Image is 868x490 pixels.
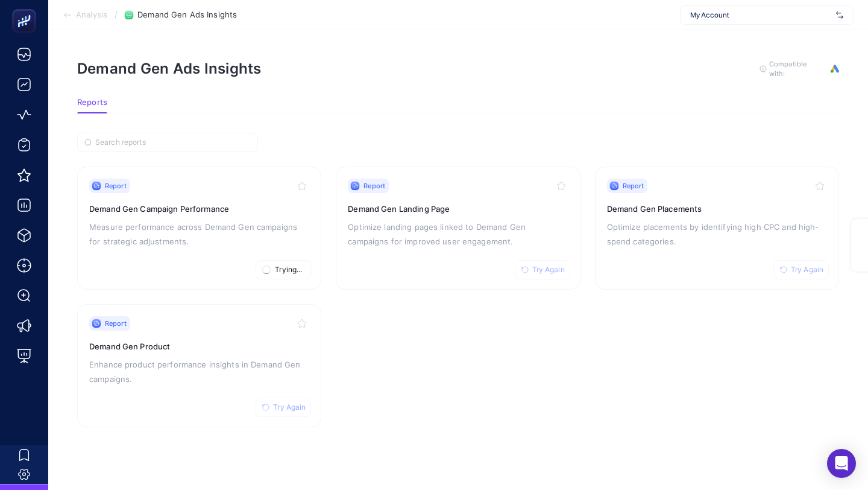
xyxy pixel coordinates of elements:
[105,319,127,328] span: Report
[89,357,309,386] p: Enhance product performance insights in Demand Gen campaigns.
[773,260,829,279] button: Try Again
[273,402,306,412] span: Try Again
[115,10,118,19] span: /
[105,181,127,191] span: Report
[76,10,107,20] span: Analysis
[363,181,385,191] span: Report
[95,138,251,147] input: Search
[595,167,839,290] a: ReportTry AgainDemand Gen PlacementsOptimize placements by identifying high CPC and high-spend ca...
[348,220,568,249] p: Optimize landing pages linked to Demand Gen campaigns for improved user engagement.
[769,59,823,78] span: Compatible with:
[77,167,321,290] a: ReportTrying...Demand Gen Campaign PerformanceMeasure performance across Demand Gen campaigns for...
[690,10,831,20] span: My Account
[77,98,107,107] span: Reports
[77,98,107,113] button: Reports
[89,220,309,249] p: Measure performance across Demand Gen campaigns for strategic adjustments.
[77,304,321,427] a: ReportTry AgainDemand Gen ProductEnhance product performance insights in Demand Gen campaigns.
[532,265,565,275] span: Try Again
[623,181,644,191] span: Report
[256,260,311,279] button: Trying...
[607,203,827,215] h3: Demand Gen Placements
[256,398,311,417] button: Try Again
[89,340,309,352] h3: Demand Gen Product
[515,260,570,279] button: Try Again
[77,60,262,77] h1: Demand Gen Ads Insights
[607,220,827,249] p: Optimize placements by identifying high CPC and high-spend categories.
[348,203,568,215] h3: Demand Gen Landing Page
[275,265,302,275] span: Trying...
[836,9,843,21] img: svg%3e
[791,265,823,275] span: Try Again
[89,203,309,215] h3: Demand Gen Campaign Performance
[137,10,237,20] span: Demand Gen Ads Insights
[336,167,580,290] a: ReportTry AgainDemand Gen Landing PageOptimize landing pages linked to Demand Gen campaigns for i...
[827,449,856,478] div: Open Intercom Messenger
